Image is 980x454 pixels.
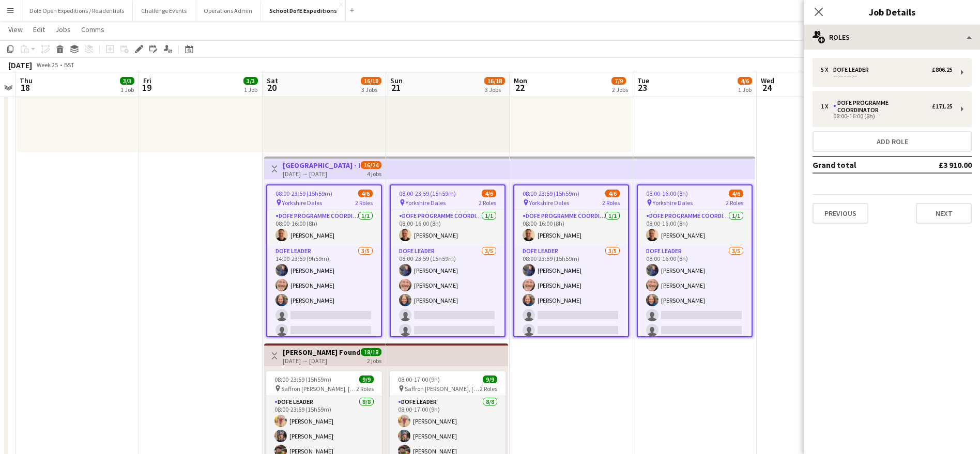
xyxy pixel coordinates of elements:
div: 2 Jobs [612,86,628,93]
span: 4/6 [482,190,496,197]
app-job-card: 08:00-23:59 (15h59m)4/6 Yorkshire Dales2 RolesDofE Programme Coordinator1/108:00-16:00 (8h)[PERSO... [390,184,506,337]
span: 23 [636,82,649,93]
app-card-role: DofE Programme Coordinator1/108:00-16:00 (8h)[PERSON_NAME] [514,210,628,245]
span: 16/24 [361,161,381,169]
app-job-card: 08:00-16:00 (8h)4/6 Yorkshire Dales2 RolesDofE Programme Coordinator1/108:00-16:00 (8h)[PERSON_NA... [637,184,753,337]
div: 3 Jobs [361,86,381,93]
div: [DATE] [8,60,32,70]
a: View [4,23,27,36]
button: Challenge Events [133,1,195,21]
div: £806.25 [932,66,953,73]
div: 1 x [821,103,833,110]
span: 08:00-23:59 (15h59m) [523,190,579,197]
span: 18/18 [361,348,381,356]
span: 3/3 [243,77,258,85]
span: 4/6 [605,190,620,197]
div: 1 Job [244,86,257,93]
app-card-role: DofE Leader3/508:00-16:00 (8h)[PERSON_NAME][PERSON_NAME][PERSON_NAME] [638,245,752,340]
app-job-card: 08:00-23:59 (15h59m)4/6 Yorkshire Dales2 RolesDofE Programme Coordinator1/108:00-16:00 (8h)[PERSO... [266,184,382,337]
h3: Job Details [804,5,980,19]
a: Comms [77,23,109,36]
span: 2 Roles [479,199,496,207]
a: Jobs [51,23,75,36]
span: Yorkshire Dales [529,199,569,207]
app-card-role: DofE Programme Coordinator1/108:00-16:00 (8h)[PERSON_NAME] [638,210,752,245]
span: Sun [390,76,403,85]
span: 08:00-23:59 (15h59m) [275,190,332,197]
span: 16/18 [484,77,505,85]
span: 4/6 [358,190,373,197]
span: 20 [265,82,278,93]
div: BST [64,61,74,69]
span: 08:00-23:59 (15h59m) [274,375,331,383]
app-card-role: DofE Programme Coordinator1/108:00-16:00 (8h)[PERSON_NAME] [391,210,504,245]
app-job-card: 08:00-23:59 (15h59m)4/6 Yorkshire Dales2 RolesDofE Programme Coordinator1/108:00-16:00 (8h)[PERSO... [513,184,629,337]
span: Week 25 [34,61,60,69]
app-card-role: DofE Leader3/508:00-23:59 (15h59m)[PERSON_NAME][PERSON_NAME][PERSON_NAME] [514,245,628,340]
span: 3/3 [120,77,134,85]
button: DofE Open Expeditions / Residentials [21,1,133,21]
span: 16/18 [361,77,381,85]
div: 08:00-16:00 (8h) [821,114,953,119]
span: 24 [759,82,774,93]
span: 21 [389,82,403,93]
span: 19 [142,82,151,93]
span: 2 Roles [356,385,374,393]
span: Mon [514,76,527,85]
div: DofE Leader [833,66,873,73]
div: Roles [804,25,980,50]
a: Edit [29,23,49,36]
app-card-role: DofE Programme Coordinator1/108:00-16:00 (8h)[PERSON_NAME] [267,210,381,245]
div: 4 jobs [367,169,381,178]
div: [DATE] → [DATE] [283,170,360,178]
span: 08:00-17:00 (9h) [398,375,440,383]
span: Wed [761,76,774,85]
span: 9/9 [483,375,497,383]
span: Sat [267,76,278,85]
span: Yorkshire Dales [653,199,693,207]
app-card-role: DofE Leader3/508:00-23:59 (15h59m)[PERSON_NAME][PERSON_NAME][PERSON_NAME] [391,245,504,340]
span: Yorkshire Dales [282,199,322,207]
button: Previous [813,203,868,224]
span: 18 [18,82,33,93]
span: 08:00-16:00 (8h) [646,190,688,197]
span: 2 Roles [602,199,620,207]
span: 4/6 [738,77,752,85]
span: 4/6 [729,190,743,197]
span: 22 [512,82,527,93]
span: Tue [637,76,649,85]
td: £3 910.00 [907,156,972,173]
span: Thu [20,76,33,85]
div: 1 Job [120,86,134,93]
button: Next [916,203,972,224]
span: Fri [143,76,151,85]
div: --:-- - --:-- [821,73,953,79]
span: Comms [81,25,104,34]
div: DofE Programme Coordinator [833,99,932,114]
span: Saffron [PERSON_NAME], [GEOGRAPHIC_DATA] [405,385,480,393]
h3: [PERSON_NAME] Foundation - DofE Bronze Training/Practice [283,348,360,357]
app-card-role: DofE Leader3/514:00-23:59 (9h59m)[PERSON_NAME][PERSON_NAME][PERSON_NAME] [267,245,381,340]
div: 1 Job [738,86,752,93]
div: 3 Jobs [485,86,504,93]
h3: [GEOGRAPHIC_DATA] - DofE Silver Qualifier [283,161,360,170]
button: Operations Admin [195,1,261,21]
td: Grand total [813,156,907,173]
span: Jobs [55,25,71,34]
span: 2 Roles [355,199,373,207]
span: View [8,25,23,34]
button: Add role [813,131,972,152]
span: 9/9 [359,375,374,383]
div: [DATE] → [DATE] [283,357,360,365]
div: 2 jobs [367,356,381,365]
span: 2 Roles [480,385,497,393]
span: Saffron [PERSON_NAME], [GEOGRAPHIC_DATA] [281,385,356,393]
div: 5 x [821,66,833,73]
span: 7/9 [611,77,626,85]
button: School DofE Expeditions [261,1,346,21]
span: Yorkshire Dales [406,199,446,207]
